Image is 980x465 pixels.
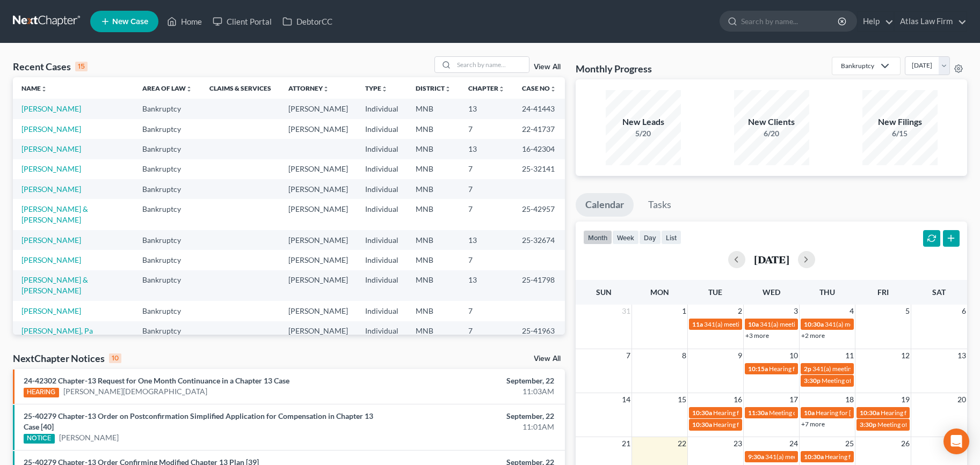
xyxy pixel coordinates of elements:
span: 19 [900,393,911,406]
td: 7 [460,179,513,199]
td: Bankruptcy [134,179,201,199]
span: 6 [961,305,967,318]
span: Hearing for [PERSON_NAME] [816,409,899,417]
a: Tasks [638,193,681,217]
a: Calendar [576,193,634,217]
i: unfold_more [41,86,47,92]
td: MNB [407,270,460,301]
div: 6/20 [734,128,809,139]
span: 13 [956,349,967,362]
td: MNB [407,119,460,139]
span: Hearing for [PERSON_NAME] [713,420,797,429]
span: Meeting of creditors for [PERSON_NAME] [822,377,940,385]
a: Case Nounfold_more [522,84,556,92]
td: Individual [357,230,407,250]
a: [PERSON_NAME] [59,432,119,443]
td: 13 [460,230,513,250]
th: Claims & Services [201,77,280,99]
a: Help [858,12,894,31]
a: Districtunfold_more [416,84,451,92]
td: Bankruptcy [134,139,201,159]
td: Individual [357,270,407,301]
span: 10:30a [692,409,712,417]
button: day [639,230,661,245]
input: Search by name... [741,11,839,31]
a: Chapterunfold_more [468,84,505,92]
span: 9 [737,349,743,362]
a: Area of Lawunfold_more [142,84,192,92]
span: 9:30a [748,453,764,461]
span: 5 [904,305,911,318]
a: [PERSON_NAME] [21,184,81,194]
span: 24 [788,437,799,450]
span: Sat [932,287,946,297]
td: 7 [460,250,513,270]
td: [PERSON_NAME] [280,230,357,250]
button: week [612,230,639,245]
span: 11 [844,349,855,362]
span: 2 [737,305,743,318]
button: list [661,230,681,245]
a: [PERSON_NAME] [21,124,81,134]
div: HEARING [24,388,59,397]
i: unfold_more [323,86,329,92]
td: [PERSON_NAME] [280,199,357,230]
td: 25-41798 [513,270,565,301]
span: 10:30a [804,453,824,461]
span: 3:30p [804,377,821,385]
span: Mon [650,287,669,297]
td: Individual [357,99,407,119]
span: 18 [844,393,855,406]
td: [PERSON_NAME] [280,321,357,352]
span: Fri [877,287,889,297]
td: 7 [460,199,513,230]
td: Bankruptcy [134,119,201,139]
td: Bankruptcy [134,321,201,352]
div: 15 [75,62,88,71]
span: 10:30a [804,320,824,328]
a: [PERSON_NAME], Pa [PERSON_NAME] [21,326,93,346]
i: unfold_more [550,86,556,92]
td: Individual [357,179,407,199]
span: 11a [692,320,703,328]
td: 22-41737 [513,119,565,139]
a: +3 more [745,331,769,339]
i: unfold_more [381,86,388,92]
span: 14 [621,393,631,406]
div: Recent Cases [13,60,88,73]
td: 24-41443 [513,99,565,119]
i: unfold_more [498,86,505,92]
div: 11:03AM [384,386,554,397]
td: Individual [357,139,407,159]
div: September, 22 [384,411,554,422]
h3: Monthly Progress [576,62,652,75]
span: 25 [844,437,855,450]
span: 17 [788,393,799,406]
span: Hearing for [PERSON_NAME] [769,365,853,373]
td: Bankruptcy [134,301,201,321]
td: Bankruptcy [134,159,201,179]
td: 13 [460,270,513,301]
span: 341(a) meeting for [PERSON_NAME] [812,365,916,373]
div: NextChapter Notices [13,352,121,365]
span: Sun [596,287,612,297]
div: Bankruptcy [841,61,874,70]
i: unfold_more [445,86,451,92]
td: MNB [407,321,460,352]
a: DebtorCC [277,12,338,31]
span: 10a [748,320,759,328]
td: Individual [357,301,407,321]
td: MNB [407,139,460,159]
a: Atlas Law Firm [895,12,967,31]
span: 23 [732,437,743,450]
td: [PERSON_NAME] [280,119,357,139]
div: 5/20 [606,128,681,139]
div: New Leads [606,116,681,128]
span: 11:30a [748,409,768,417]
i: unfold_more [186,86,192,92]
td: [PERSON_NAME] [280,99,357,119]
div: NOTICE [24,434,55,444]
td: Individual [357,250,407,270]
div: 11:01AM [384,422,554,432]
td: 7 [460,301,513,321]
